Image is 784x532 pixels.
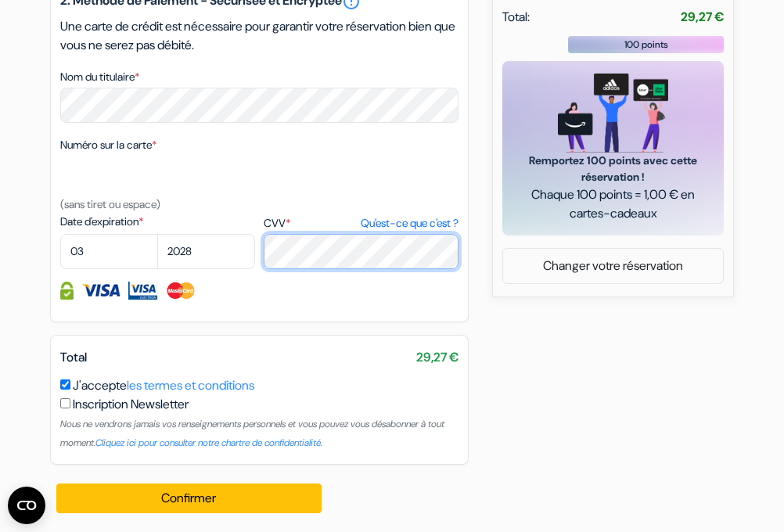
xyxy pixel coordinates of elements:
[60,349,87,365] span: Total
[8,487,45,524] button: Ouvrir le widget CMP
[60,197,160,211] small: (sans tiret ou espace)
[503,251,723,281] a: Changer votre réservation
[165,282,197,300] img: Master Card
[60,418,444,449] small: Nous ne vendrons jamais vos renseignements personnels et vous pouvez vous désabonner à tout moment.
[502,8,530,27] span: Total:
[128,282,156,300] img: Visa Electron
[521,153,705,185] span: Remportez 100 points avec cette réservation !
[361,215,459,232] a: Qu'est-ce que c'est ?
[127,377,254,394] a: les termes et conditions
[416,348,459,367] span: 29,27 €
[60,69,139,85] label: Nom du titulaire
[624,38,668,52] span: 100 points
[264,215,459,232] label: CVV
[60,137,156,153] label: Numéro sur la carte
[60,282,74,300] img: Information de carte de crédit entièrement encryptée et sécurisée
[558,74,668,153] img: gift_card_hero_new.png
[60,17,459,55] p: Une carte de crédit est nécessaire pour garantir votre réservation bien que vous ne serez pas déb...
[56,483,322,513] button: Confirmer
[81,282,120,300] img: Visa
[681,9,724,25] strong: 29,27 €
[73,395,189,414] label: Inscription Newsletter
[95,437,322,449] a: Cliquez ici pour consulter notre chartre de confidentialité.
[73,376,254,395] label: J'accepte
[60,214,255,230] label: Date d'expiration
[521,185,705,223] span: Chaque 100 points = 1,00 € en cartes-cadeaux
